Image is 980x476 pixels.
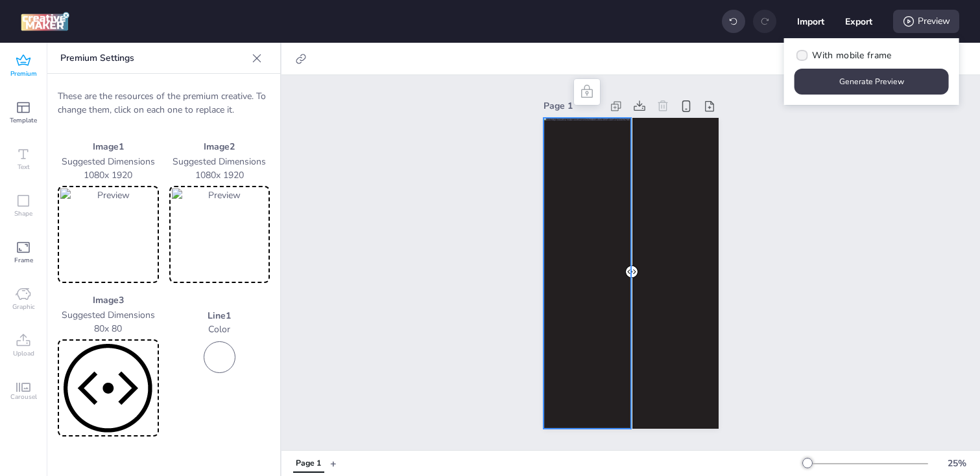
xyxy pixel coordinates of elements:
button: Import [797,8,824,35]
div: Tabs [287,452,330,475]
p: Line 1 [169,309,270,323]
button: Export [845,8,872,35]
span: Shape [14,209,32,219]
button: + [330,452,337,475]
p: Color [169,323,270,336]
p: 1080 x 1920 [169,168,270,182]
span: Frame [14,255,33,266]
div: Preview [893,10,959,33]
div: Page 1 [296,458,321,470]
button: Generate Preview [795,69,949,95]
p: Suggested Dimensions [169,155,270,168]
img: Preview [60,188,156,280]
img: logo Creative Maker [21,12,69,31]
span: Premium [10,69,37,79]
img: Preview [172,188,268,280]
p: Suggested Dimensions [58,155,159,168]
span: Text [18,162,30,172]
span: Template [10,115,37,126]
span: Graphic [12,302,35,312]
p: 80 x 80 [58,322,159,335]
div: 25 % [941,457,972,470]
div: Page 1 [544,99,602,113]
p: Image 1 [58,140,159,153]
span: Upload [13,348,34,359]
p: Premium Settings [60,43,246,74]
p: These are the resources of the premium creative. To change them, click on each one to replace it. [58,89,270,117]
img: Preview [60,342,156,434]
p: Image 2 [169,140,270,153]
p: 1080 x 1920 [58,168,159,182]
p: Image 3 [58,293,159,307]
span: Carousel [10,392,37,402]
p: Suggested Dimensions [58,308,159,322]
span: With mobile frame [812,49,891,62]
